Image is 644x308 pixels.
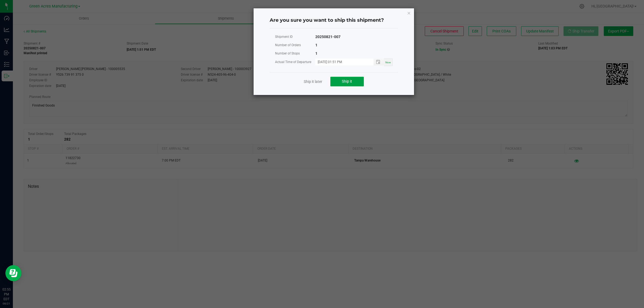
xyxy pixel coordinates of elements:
[315,42,317,49] div: 1
[5,265,21,281] iframe: Resource center
[374,58,384,65] span: Toggle popup
[315,58,368,65] input: MM/dd/yyyy HH:MM a
[385,61,391,64] span: Now
[275,59,315,65] div: Actual Time of Departure
[275,50,315,57] div: Number of Stops
[315,34,341,40] div: 20250821-007
[270,17,398,24] h4: Are you sure you want to ship this shipment?
[304,79,322,84] a: Ship it later
[407,10,411,16] button: Close
[342,79,352,83] span: Ship it
[275,42,315,49] div: Number of Orders
[330,77,364,86] button: Ship it
[275,34,315,40] div: Shipment ID
[315,50,317,57] div: 1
